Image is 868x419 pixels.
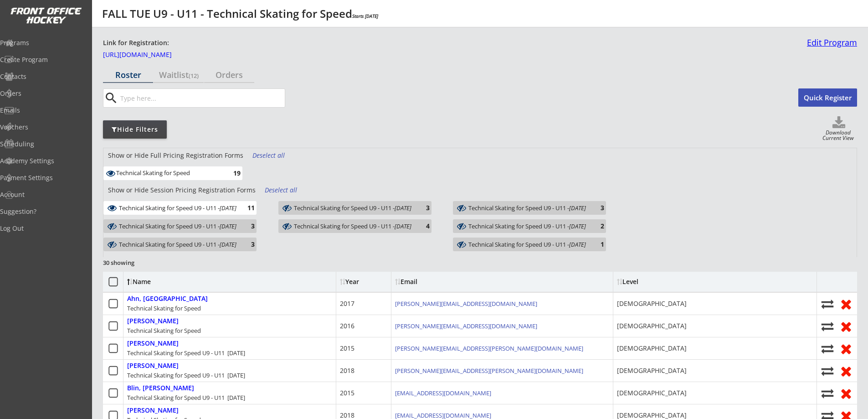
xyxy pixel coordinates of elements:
em: [DATE] [220,240,236,248]
div: Link for Registration: [103,38,170,48]
button: Move player [821,320,834,332]
div: Waitlist [154,71,204,79]
button: Remove from roster (no refund) [839,386,853,400]
em: [DATE] [569,222,586,230]
div: Technical Skating for Speed U9 - U11 [294,222,411,231]
button: Remove from roster (no refund) [839,319,853,333]
div: Show or Hide Full Pricing Registration Forms [103,151,248,160]
a: [PERSON_NAME][EMAIL_ADDRESS][DOMAIN_NAME] [395,300,537,308]
div: [PERSON_NAME] [127,317,179,325]
em: [DATE] [395,204,411,212]
div: Technical Skating for Speed U9 - U11 [468,204,586,212]
div: Technical Skating for Speed U9 - U11 - [119,241,236,248]
div: Hide Filters [103,125,167,134]
div: Roster [103,71,153,79]
em: [DATE] [395,222,411,230]
div: 4 [411,222,430,229]
div: Technical Skating for Speed U9 - U11 [468,222,586,231]
em: [DATE] [220,222,236,230]
div: Technical Skating for Speed U9 - U11 [DATE] [127,371,245,379]
div: 3 [236,241,255,248]
div: 2 [586,222,604,229]
button: Move player [821,342,834,355]
button: search [103,91,118,105]
a: [PERSON_NAME][EMAIL_ADDRESS][DOMAIN_NAME] [395,322,537,330]
a: [EMAIL_ADDRESS][DOMAIN_NAME] [395,389,491,397]
div: [DEMOGRAPHIC_DATA] [617,299,687,308]
div: 11 [236,204,255,211]
a: [PERSON_NAME][EMAIL_ADDRESS][PERSON_NAME][DOMAIN_NAME] [395,367,583,375]
div: Technical Skating for Speed U9 - U11 - [294,205,411,211]
div: 2016 [340,321,354,331]
a: [URL][DOMAIN_NAME] [103,52,194,62]
em: [DATE] [569,204,586,212]
div: 3 [411,204,430,211]
img: FOH%20White%20Logo%20Transparent.png [10,7,82,24]
div: Technical Skating for Speed [127,304,201,312]
div: Technical Skating for Speed [127,326,201,335]
div: Technical Skating for Speed U9 - U11 - [468,241,586,248]
div: Technical Skating for Speed U9 - U11 [DATE] [127,393,245,402]
div: Deselect all [252,151,286,160]
div: FALL TUE U9 - U11 - Technical Skating for Speed [102,8,378,19]
div: 3 [236,222,255,229]
div: 2015 [340,388,354,398]
em: Starts [DATE] [352,13,378,19]
div: 2017 [340,299,354,308]
div: Technical Skating for Speed U9 - U11 - [119,205,236,211]
div: [DEMOGRAPHIC_DATA] [617,388,687,398]
div: Technical Skating for Speed [116,169,222,178]
button: Move player [821,387,834,399]
div: 1 [586,241,604,248]
div: Deselect all [265,186,298,195]
div: Technical Skating for Speed U9 - U11 - [119,223,236,229]
div: [DEMOGRAPHIC_DATA] [617,321,687,331]
div: Name [127,279,201,285]
div: Technical Skating for Speed U9 - U11 - [294,223,411,229]
a: Edit Program [803,38,857,54]
input: Type here... [118,89,285,107]
div: Technical Skating for Speed U9 - U11 [294,204,411,212]
div: [DEMOGRAPHIC_DATA] [617,344,687,353]
button: Remove from roster (no refund) [839,364,853,378]
button: Remove from roster (no refund) [839,341,853,356]
button: Move player [821,298,834,310]
div: [PERSON_NAME] [127,340,179,347]
div: Blin, [PERSON_NAME] [127,384,194,392]
div: Technical Skating for Speed U9 - U11 [468,240,586,249]
div: Download Current View [819,130,857,142]
div: 19 [222,170,241,176]
div: Technical Skating for Speed U9 - U11 [119,204,236,212]
em: [DATE] [569,240,586,248]
div: 30 showing [103,259,169,267]
div: Technical Skating for Speed U9 - U11 - [468,205,586,211]
button: Remove from roster (no refund) [839,297,853,311]
div: Technical Skating for Speed U9 - U11 [119,222,236,231]
font: (12) [189,72,199,80]
div: Technical Skating for Speed U9 - U11 [DATE] [127,349,245,357]
div: [PERSON_NAME] [127,407,179,414]
div: Ahn, [GEOGRAPHIC_DATA] [127,295,208,303]
div: Level [617,279,699,285]
div: Technical Skating for Speed U9 - U11 [119,240,236,249]
div: 2015 [340,344,354,353]
button: Move player [821,365,834,377]
div: [DEMOGRAPHIC_DATA] [617,366,687,375]
div: Technical Skating for Speed U9 - U11 - [468,223,586,229]
button: Quick Register [798,88,857,107]
div: [PERSON_NAME] [127,362,179,370]
div: Email [395,279,477,285]
div: Year [340,279,387,285]
div: Technical Skating for Speed [116,170,222,177]
a: [PERSON_NAME][EMAIL_ADDRESS][PERSON_NAME][DOMAIN_NAME] [395,344,583,352]
em: [DATE] [220,204,236,212]
div: Show or Hide Session Pricing Registration Forms [103,186,260,195]
div: 3 [586,204,604,211]
button: Click to download full roster. Your browser settings may try to block it, check your security set... [821,116,857,130]
div: 2018 [340,366,354,375]
div: Orders [204,71,254,79]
